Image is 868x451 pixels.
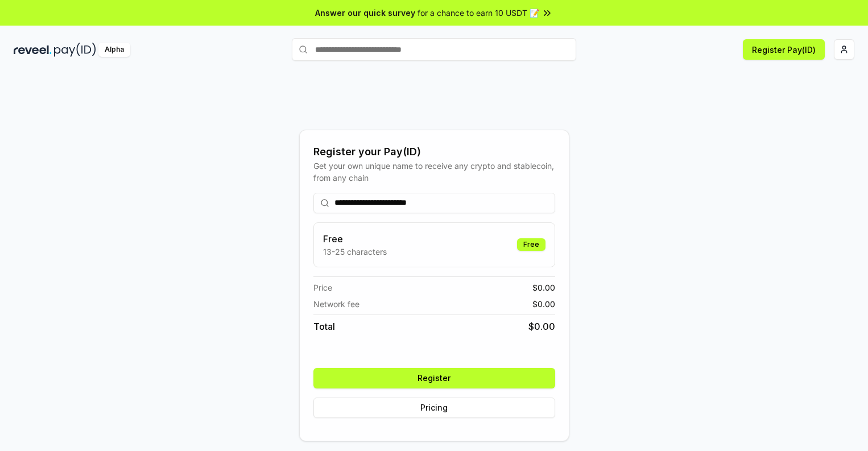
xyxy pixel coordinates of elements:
[313,144,555,160] div: Register your Pay(ID)
[315,7,415,19] span: Answer our quick survey
[517,238,545,251] div: Free
[313,282,332,293] span: Price
[14,43,52,57] img: reveel_dark
[532,282,555,293] span: $ 0.00
[313,398,555,418] button: Pricing
[54,43,96,57] img: pay_id
[313,160,555,184] div: Get your own unique name to receive any crypto and stablecoin, from any chain
[418,7,539,19] span: for a chance to earn 10 USDT 📝
[323,232,387,246] h3: Free
[743,39,825,60] button: Register Pay(ID)
[313,298,359,310] span: Network fee
[323,246,387,258] p: 13-25 characters
[98,43,130,57] div: Alpha
[313,320,335,333] span: Total
[532,298,555,310] span: $ 0.00
[528,320,555,333] span: $ 0.00
[313,368,555,388] button: Register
